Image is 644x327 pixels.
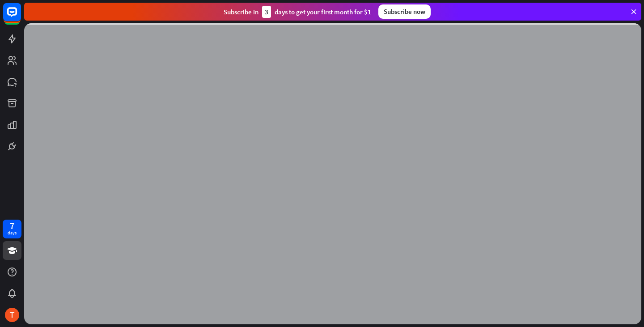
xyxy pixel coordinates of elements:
div: Subscribe now [378,4,431,19]
div: 7 [10,222,14,230]
div: Subscribe in days to get your first month for $1 [224,6,371,18]
div: 3 [262,6,271,18]
div: days [8,230,17,236]
a: 7 days [3,220,21,238]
